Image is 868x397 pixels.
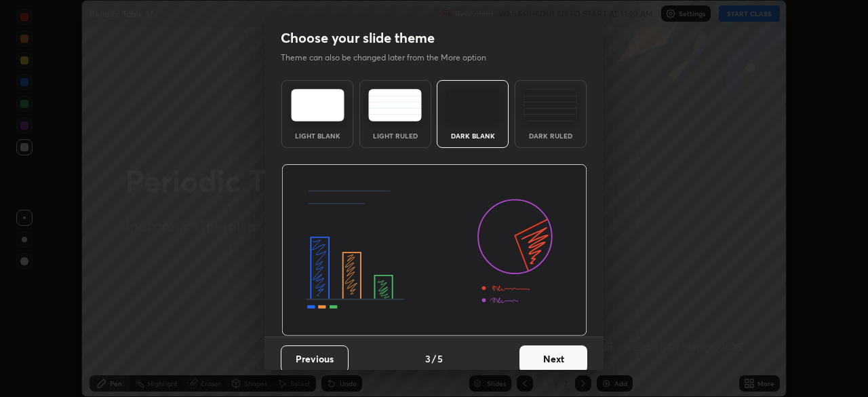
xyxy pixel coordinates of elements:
h4: 5 [437,352,443,366]
img: lightRuledTheme.5fabf969.svg [368,89,422,121]
div: Light Ruled [368,132,422,139]
h4: / [432,352,436,366]
p: Theme can also be changed later from the More option [281,52,500,64]
div: Dark Ruled [524,132,578,139]
img: lightTheme.e5ed3b09.svg [291,89,344,121]
h2: Choose your slide theme [281,29,435,47]
div: Dark Blank [446,132,500,139]
button: Next [519,345,587,373]
img: darkTheme.f0cc69e5.svg [446,89,500,121]
div: Light Blank [290,132,344,139]
img: darkThemeBanner.d06ce4a2.svg [281,164,587,337]
h4: 3 [425,352,431,366]
img: darkRuledTheme.de295e13.svg [524,89,577,121]
button: Previous [281,345,349,373]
